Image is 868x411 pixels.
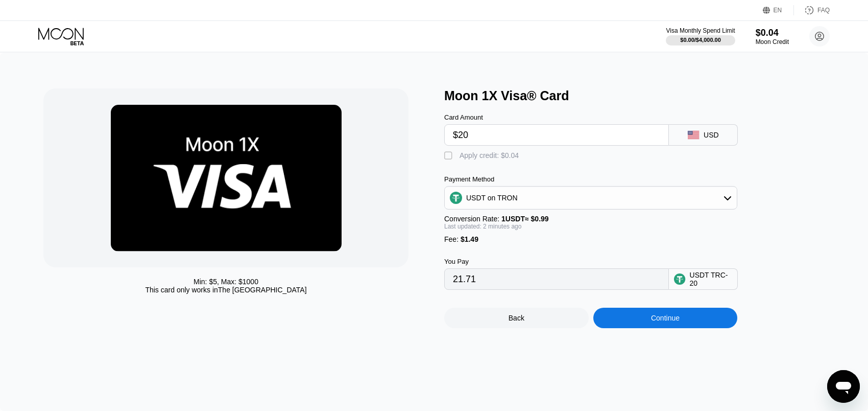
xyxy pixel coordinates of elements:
[460,151,519,159] div: Apply credit: $0.04
[666,27,735,34] div: Visa Monthly Spend Limit
[827,370,860,403] iframe: Button to launch messaging window
[501,215,549,223] span: 1 USDT ≈ $0.99
[704,131,719,139] div: USD
[763,5,794,15] div: EN
[794,5,830,15] div: FAQ
[444,151,454,161] div: 
[651,314,680,322] div: Continue
[444,88,835,103] div: Moon 1X Visa® Card
[444,113,669,121] div: Card Amount
[509,314,524,322] div: Back
[444,175,737,183] div: Payment Method
[445,188,737,208] div: USDT on TRON
[593,308,738,328] div: Continue
[444,258,669,265] div: You Pay
[453,125,660,145] input: $0.00
[444,235,737,243] div: Fee :
[461,235,478,243] span: $1.49
[444,215,737,223] div: Conversion Rate:
[756,28,789,45] div: $0.04Moon Credit
[756,38,789,45] div: Moon Credit
[466,194,518,202] div: USDT on TRON
[194,278,258,286] div: Min: $ 5 , Max: $ 1000
[690,271,733,287] div: USDT TRC-20
[680,37,721,43] div: $0.00 / $4,000.00
[444,308,589,328] div: Back
[666,27,735,45] div: Visa Monthly Spend Limit$0.00/$4,000.00
[774,7,782,14] div: EN
[145,286,306,294] div: This card only works in The [GEOGRAPHIC_DATA]
[817,7,830,14] div: FAQ
[444,223,737,230] div: Last updated: 2 minutes ago
[756,28,789,38] div: $0.04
